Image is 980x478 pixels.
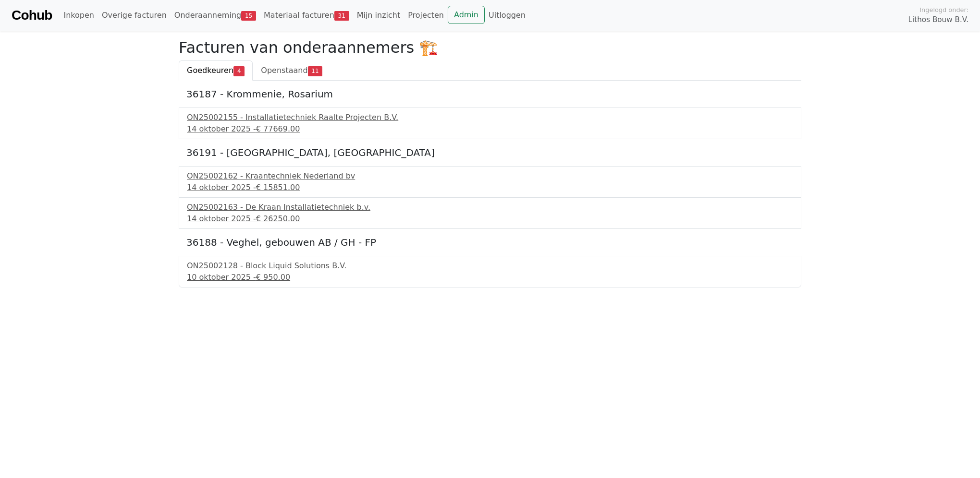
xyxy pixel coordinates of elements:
a: Onderaanneming15 [171,6,260,25]
a: Projecten [404,6,448,25]
h5: 36188 - Veghel, gebouwen AB / GH - FP [186,237,794,248]
span: € 15851.00 [256,183,300,192]
div: 14 oktober 2025 - [187,123,793,135]
a: Overige facturen [98,6,171,25]
span: € 950.00 [256,273,290,282]
a: Admin [448,6,485,24]
a: Uitloggen [485,6,529,25]
span: Lithos Bouw B.V. [908,14,968,25]
div: 10 oktober 2025 - [187,272,793,283]
a: Materiaal facturen31 [260,6,353,25]
a: ON25002162 - Kraantechniek Nederland bv14 oktober 2025 -€ 15851.00 [187,170,793,193]
a: Goedkeuren4 [179,60,253,81]
span: Openstaand [261,66,307,75]
a: Inkopen [60,6,98,25]
a: ON25002155 - Installatietechniek Raalte Projecten B.V.14 oktober 2025 -€ 77669.00 [187,112,793,135]
span: 4 [233,66,245,76]
span: 15 [241,11,256,21]
div: ON25002128 - Block Liquid Solutions B.V. [187,260,793,272]
h5: 36187 - Krommenie, Rosarium [186,88,794,100]
div: ON25002155 - Installatietechniek Raalte Projecten B.V. [187,112,793,123]
div: 14 oktober 2025 - [187,213,793,225]
a: Openstaand11 [253,60,331,81]
a: ON25002128 - Block Liquid Solutions B.V.10 oktober 2025 -€ 950.00 [187,260,793,283]
span: Ingelogd onder: [919,5,968,14]
a: Cohub [12,4,52,27]
h2: Facturen van onderaannemers 🏗️ [179,38,801,57]
span: 11 [308,66,323,76]
h5: 36191 - [GEOGRAPHIC_DATA], [GEOGRAPHIC_DATA] [186,147,794,158]
a: ON25002163 - De Kraan Installatietechniek b.v.14 oktober 2025 -€ 26250.00 [187,202,793,225]
div: ON25002163 - De Kraan Installatietechniek b.v. [187,202,793,213]
div: 14 oktober 2025 - [187,182,793,193]
span: 31 [334,11,349,21]
a: Mijn inzicht [353,6,404,25]
span: € 77669.00 [256,124,300,133]
div: ON25002162 - Kraantechniek Nederland bv [187,170,793,182]
span: Goedkeuren [187,66,233,75]
span: € 26250.00 [256,214,300,223]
